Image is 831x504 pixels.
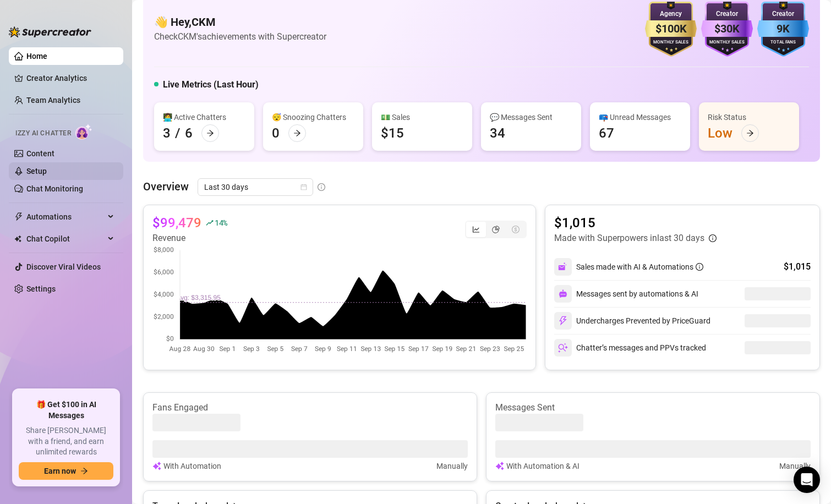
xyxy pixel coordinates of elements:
[152,214,201,232] article: $99,479
[554,214,717,232] article: $1,015
[26,96,80,105] a: Team Analytics
[645,2,697,57] img: gold-badge-CigiZidd.svg
[163,78,259,91] h5: Live Metrics (Last Hour)
[599,111,681,123] div: 📪 Unread Messages
[26,184,83,193] a: Chat Monitoring
[206,129,214,137] span: arrow-right
[163,111,245,123] div: 👩‍💻 Active Chatters
[554,312,710,330] div: Undercharges Prevented by PriceGuard
[185,124,193,142] div: 6
[26,69,114,87] a: Creator Analytics
[554,285,698,303] div: Messages sent by automations & AI
[381,111,463,123] div: 💵 Sales
[14,212,23,221] span: thunderbolt
[154,30,326,43] article: Check CKM's achievements with Supercreator
[26,52,47,61] a: Home
[506,460,579,472] article: With Automation & AI
[757,20,809,37] div: 9K
[152,232,227,245] article: Revenue
[15,128,71,139] span: Izzy AI Chatter
[472,226,480,233] span: line-chart
[558,316,568,326] img: svg%3e
[272,124,280,142] div: 0
[436,460,468,472] article: Manually
[709,234,717,242] span: info-circle
[554,339,706,357] div: Chatter’s messages and PPVs tracked
[381,124,404,142] div: $15
[558,343,568,353] img: svg%3e
[701,39,753,46] div: Monthly Sales
[512,226,520,233] span: dollar-circle
[152,460,161,472] img: svg%3e
[204,179,307,195] span: Last 30 days
[215,217,227,228] span: 14 %
[80,467,88,475] span: arrow-right
[143,178,189,195] article: Overview
[26,149,54,158] a: Content
[495,460,504,472] img: svg%3e
[559,289,567,298] img: svg%3e
[19,399,113,421] span: 🎁 Get $100 in AI Messages
[701,9,753,19] div: Creator
[757,2,809,57] img: blue-badge-DgoSNQY1.svg
[163,460,221,472] article: With Automation
[708,111,790,123] div: Risk Status
[794,467,820,493] div: Open Intercom Messenger
[645,39,697,46] div: Monthly Sales
[701,2,753,57] img: purple-badge-B9DA21FR.svg
[779,460,811,472] article: Manually
[465,221,527,238] div: segmented control
[272,111,354,123] div: 😴 Snoozing Chatters
[492,226,500,233] span: pie-chart
[554,232,704,245] article: Made with Superpowers in last 30 days
[26,230,105,248] span: Chat Copilot
[300,184,307,190] span: calendar
[599,124,614,142] div: 67
[26,262,101,271] a: Discover Viral Videos
[318,183,325,191] span: info-circle
[75,124,92,140] img: AI Chatter
[26,284,56,293] a: Settings
[645,20,697,37] div: $100K
[154,14,326,30] h4: 👋 Hey, CKM
[490,111,572,123] div: 💬 Messages Sent
[490,124,505,142] div: 34
[746,129,754,137] span: arrow-right
[558,262,568,272] img: svg%3e
[757,39,809,46] div: Total Fans
[784,260,811,273] div: $1,015
[9,26,91,37] img: logo-BBDzfeDw.svg
[696,263,703,271] span: info-circle
[19,425,113,458] span: Share [PERSON_NAME] with a friend, and earn unlimited rewards
[44,467,76,475] span: Earn now
[293,129,301,137] span: arrow-right
[163,124,171,142] div: 3
[757,9,809,19] div: Creator
[26,167,47,176] a: Setup
[14,235,21,243] img: Chat Copilot
[206,219,214,227] span: rise
[576,261,703,273] div: Sales made with AI & Automations
[495,402,811,414] article: Messages Sent
[19,462,113,480] button: Earn nowarrow-right
[645,9,697,19] div: Agency
[701,20,753,37] div: $30K
[152,402,468,414] article: Fans Engaged
[26,208,105,226] span: Automations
